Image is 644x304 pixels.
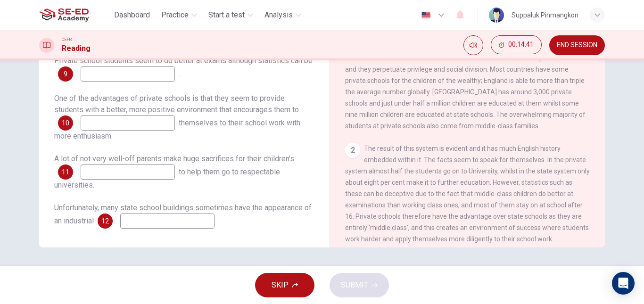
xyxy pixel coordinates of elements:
[512,9,578,21] div: Suppaluk Pinmangkon
[39,6,89,25] img: SE-ED Academy logo
[272,279,289,292] span: SKIP
[110,7,154,24] button: Dashboard
[463,35,483,55] div: Mute
[62,36,72,43] span: CEFR
[491,35,542,54] button: 00:14:41
[208,9,245,21] span: Start a test
[345,143,360,158] div: 2
[54,203,312,225] span: Unfortunately, many state school buildings sometimes have the appearance of an industrial
[101,218,109,224] span: 12
[62,169,69,175] span: 11
[54,56,313,65] span: Private school students seem to do better at exams although statistics can be
[114,9,150,21] span: Dashboard
[39,6,110,25] a: SE-ED Academy logo
[557,41,597,49] span: END SESSION
[205,7,257,24] button: Start a test
[508,41,534,49] span: 00:14:41
[549,35,605,55] button: END SESSION
[157,7,201,24] button: Practice
[264,9,293,21] span: Analysis
[489,8,504,23] img: Profile picture
[62,120,69,126] span: 10
[261,7,305,24] button: Analysis
[179,69,180,78] span: .
[420,12,432,19] img: en
[612,272,635,295] div: Open Intercom Messenger
[62,43,91,54] h1: Reading
[345,145,590,243] span: The result of this system is evident and it has much English history embedded within it. The fact...
[54,94,299,114] span: One of the advantages of private schools is that they seem to provide students with a better, mor...
[54,154,294,163] span: A lot of not very well-off parents make huge sacrifices for their children’s
[64,71,67,77] span: 9
[255,273,314,297] button: SKIP
[491,35,542,55] div: Hide
[161,9,189,21] span: Practice
[218,216,220,225] span: .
